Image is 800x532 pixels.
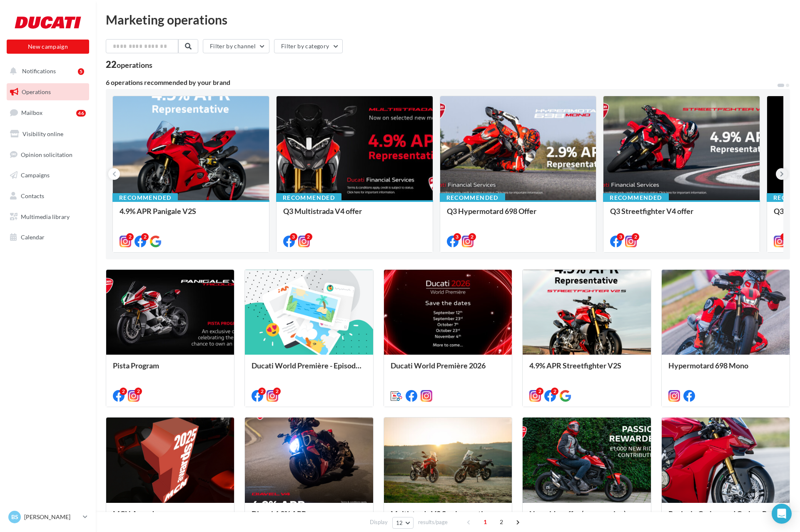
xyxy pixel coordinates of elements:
button: Notifications 5 [5,62,87,80]
div: Recommended [112,193,178,202]
span: Campaigns [21,172,50,179]
div: Multistrada V2 S colour options [391,510,505,526]
span: Visibility online [22,130,63,137]
span: Display [370,518,388,526]
div: 2 [141,233,149,241]
div: 2 [469,233,476,241]
div: 2 [305,233,312,241]
div: 2 [780,233,788,241]
div: Open Intercom Messenger [772,504,792,524]
div: 2 [258,388,266,395]
div: 46 [76,110,86,117]
div: 2 [536,388,543,395]
span: Opinion solicitation [21,151,72,158]
span: Calendar [21,234,45,241]
div: 4.9% APR Panigale V2S [120,207,262,224]
span: Notifications [22,67,56,75]
a: Calendar [5,229,91,246]
div: Hypermotard 698 Mono [668,361,783,378]
p: [PERSON_NAME] [24,513,80,521]
button: Filter by category [274,39,343,53]
span: 1 [479,515,492,529]
span: Contacts [21,192,44,199]
a: Multimedia library [5,208,91,226]
div: 3 [290,233,297,241]
div: operations [117,61,152,69]
div: Pista Program [113,361,227,378]
span: Multimedia library [21,213,70,220]
span: 2 [495,515,508,529]
button: New campaign [7,40,89,54]
div: Panigale Carbon and Carbon Pro trims [668,510,783,526]
div: 5 [78,68,84,75]
div: 2 [126,233,134,241]
span: results/page [418,518,448,526]
div: Ducati World Première 2026 [391,361,505,378]
button: Filter by channel [203,39,269,53]
div: 2 [135,388,142,395]
div: New rider offer (new version) [529,510,644,526]
div: 6 operations recommended by your brand [106,79,777,86]
a: Opinion solicitation [5,146,91,164]
a: Mailbox46 [5,104,91,122]
div: Q3 Multistrada V4 offer [283,207,426,224]
div: Q3 Hypermotard 698 Offer [447,207,590,224]
div: 4.9% APR Streetfighter V2S [529,361,644,378]
div: MCN Awards [113,510,227,526]
div: Ducati World Première - Episode 1 [252,361,366,378]
div: Recommended [276,193,341,202]
a: Visibility online [5,125,91,143]
div: 2 [120,388,127,395]
div: Recommended [603,193,668,202]
div: Recommended [440,193,505,202]
div: 2 [632,233,639,241]
div: Marketing operations [106,13,790,26]
div: 2 [273,388,281,395]
div: 2 [551,388,558,395]
div: 3 [617,233,624,241]
div: Q3 Streetfighter V4 offer [610,207,753,224]
button: 12 [392,517,414,529]
a: Contacts [5,187,91,205]
span: Mailbox [21,109,42,116]
span: 12 [396,520,403,526]
div: 3 [454,233,461,241]
a: Campaigns [5,167,91,184]
div: Diavel 4.9% APR [252,510,366,526]
a: Operations [5,83,91,101]
span: BS [11,513,18,521]
div: 22 [106,60,152,69]
span: Operations [22,88,51,95]
a: BS [PERSON_NAME] [7,509,89,525]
